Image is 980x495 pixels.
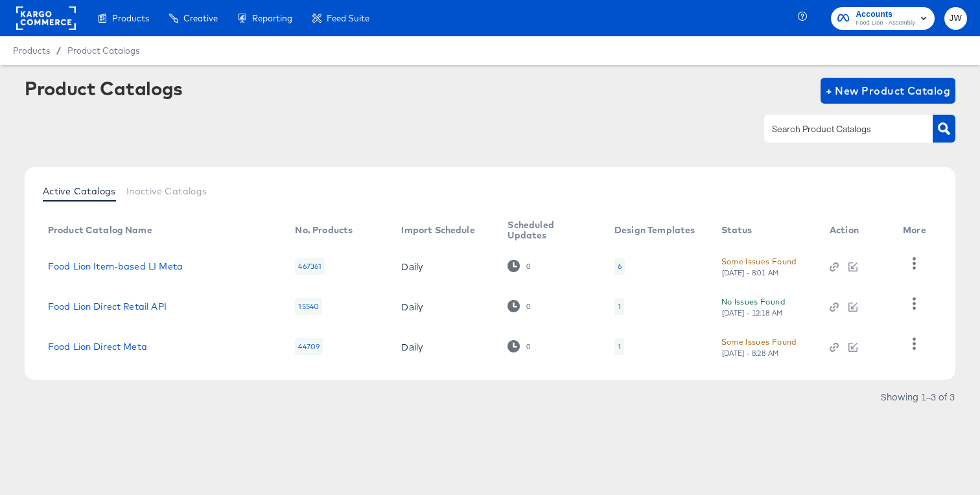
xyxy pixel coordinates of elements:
button: AccountsFood Lion - Assembly [831,7,935,30]
a: Food Lion Direct Meta [48,341,147,352]
div: 15540 [295,298,322,315]
td: Daily [391,286,497,327]
div: Scheduled Updates [507,220,589,240]
input: Search Product Catalogs [769,122,907,137]
th: Action [819,215,892,246]
span: / [50,45,67,56]
a: Food Lion Direct Retail API [48,301,167,312]
div: 0 [526,302,531,311]
div: No. Products [295,225,353,235]
div: Import Schedule [401,225,474,235]
span: Feed Suite [327,13,369,23]
th: More [892,215,942,246]
span: + New Product Catalog [826,82,951,100]
span: Accounts [856,8,915,21]
div: 0 [507,260,530,272]
div: 0 [507,340,530,352]
div: [DATE] - 8:28 AM [721,349,780,358]
span: Products [13,45,50,56]
div: 6 [618,261,622,271]
button: JW [944,7,967,30]
button: Some Issues Found[DATE] - 8:01 AM [721,255,797,277]
div: Some Issues Found [721,255,797,268]
button: + New Product Catalog [821,78,956,104]
div: Product Catalogs [25,78,183,98]
div: 0 [526,262,531,271]
div: 0 [526,342,531,351]
span: Active Catalogs [43,186,116,196]
div: 1 [614,298,624,315]
div: 1 [618,301,621,312]
div: Design Templates [614,225,695,235]
div: 6 [614,258,625,275]
a: Food Lion Item-based LI Meta [48,261,183,271]
span: JW [950,11,962,26]
div: Product Catalog Name [48,225,152,235]
div: 1 [618,341,621,352]
span: Creative [183,13,218,23]
div: Some Issues Found [721,335,797,349]
button: Some Issues Found[DATE] - 8:28 AM [721,335,797,358]
span: Products [112,13,149,23]
div: Showing 1–3 of 3 [880,392,955,401]
div: 467361 [295,258,325,275]
th: Status [711,215,819,246]
td: Daily [391,246,497,286]
td: Daily [391,327,497,367]
span: Food Lion - Assembly [856,18,915,29]
div: 44709 [295,338,323,355]
span: Inactive Catalogs [126,186,207,196]
div: 1 [614,338,624,355]
a: Product Catalogs [67,45,139,56]
div: 0 [507,300,530,312]
div: [DATE] - 8:01 AM [721,268,780,277]
span: Reporting [252,13,292,23]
